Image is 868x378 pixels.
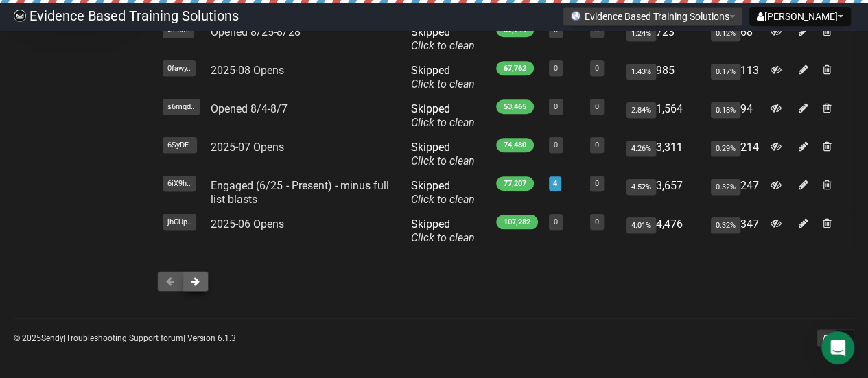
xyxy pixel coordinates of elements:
[595,102,599,111] a: 0
[749,7,851,26] button: [PERSON_NAME]
[496,215,538,229] span: 107,282
[411,217,475,244] span: Skipped
[163,214,196,230] span: jbGUp..
[411,78,475,91] a: Click to clean
[411,39,475,52] a: Click to clean
[411,179,475,206] span: Skipped
[496,138,534,152] span: 74,480
[563,7,742,26] button: Evidence Based Training Solutions
[621,135,705,174] td: 3,311
[411,116,475,129] a: Click to clean
[626,25,656,41] span: 1.24%
[621,212,705,250] td: 4,476
[626,179,656,195] span: 4.52%
[621,58,705,97] td: 985
[705,20,765,58] td: 68
[411,25,475,52] span: Skipped
[496,61,534,75] span: 67,762
[211,64,284,77] a: 2025-08 Opens
[711,102,740,118] span: 0.18%
[163,137,197,153] span: 6SyDF..
[411,141,475,167] span: Skipped
[626,64,656,80] span: 1.43%
[163,99,200,115] span: s6mqd..
[705,97,765,135] td: 94
[553,179,557,188] a: 4
[411,102,475,129] span: Skipped
[711,64,740,80] span: 0.17%
[211,179,388,206] a: Engaged (6/25 - Present) - minus full list blasts
[711,179,740,195] span: 0.32%
[595,64,599,73] a: 0
[821,331,854,364] div: Open Intercom Messenger
[411,64,475,91] span: Skipped
[626,217,656,233] span: 4.01%
[621,20,705,58] td: 723
[705,174,765,212] td: 247
[41,333,64,343] a: Sendy
[626,102,656,118] span: 2.84%
[211,25,300,38] a: Opened 8/25-8/28
[554,64,558,73] a: 0
[705,135,765,174] td: 214
[554,141,558,150] a: 0
[711,25,740,41] span: 0.12%
[554,217,558,226] a: 0
[621,97,705,135] td: 1,564
[595,217,599,226] a: 0
[496,176,534,191] span: 77,207
[211,141,284,154] a: 2025-07 Opens
[163,176,196,191] span: 6iX9h..
[411,231,475,244] a: Click to clean
[621,174,705,212] td: 3,657
[14,10,26,22] img: 6a635aadd5b086599a41eda90e0773ac
[711,141,740,156] span: 0.29%
[570,10,581,21] img: favicons
[66,333,127,343] a: Troubleshooting
[211,217,284,231] a: 2025-06 Opens
[14,331,236,346] p: © 2025 | | | Version 6.1.3
[705,58,765,97] td: 113
[626,141,656,156] span: 4.26%
[711,217,740,233] span: 0.32%
[211,102,288,115] a: Opened 8/4-8/7
[129,333,183,343] a: Support forum
[411,193,475,206] a: Click to clean
[595,179,599,188] a: 0
[595,141,599,150] a: 0
[163,60,196,76] span: 0fawy..
[554,102,558,111] a: 0
[705,212,765,250] td: 347
[411,154,475,167] a: Click to clean
[496,99,534,114] span: 53,465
